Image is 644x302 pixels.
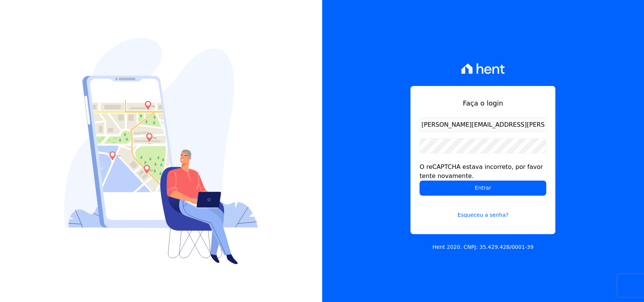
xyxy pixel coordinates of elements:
a: Esqueceu a senha? [420,202,546,219]
input: Entrar [420,181,546,196]
p: Hent 2020. CNPJ: 35.429.428/0001-39 [432,243,533,251]
img: Login [64,38,258,264]
h1: Faça o login [420,98,546,108]
div: O reCAPTCHA estava incorreto, por favor tente novamente. [420,162,546,181]
input: Email [420,117,546,132]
